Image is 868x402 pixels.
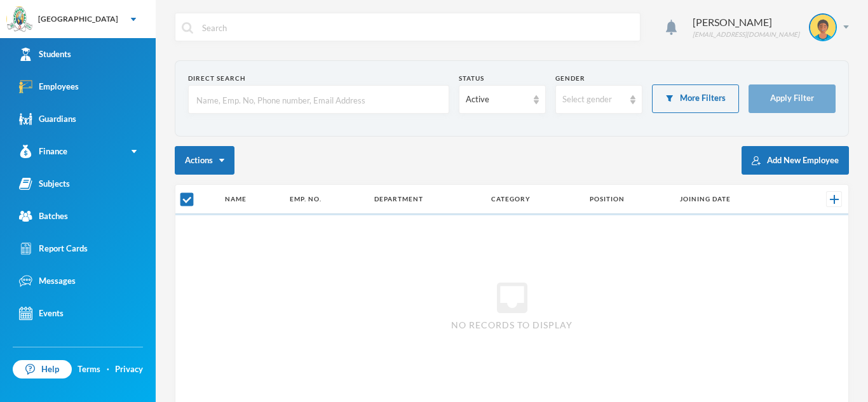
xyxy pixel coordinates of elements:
[107,363,109,376] div: ·
[810,15,836,40] img: STUDENT
[693,30,799,39] div: [EMAIL_ADDRESS][DOMAIN_NAME]
[693,15,799,30] div: [PERSON_NAME]
[492,278,532,318] i: inbox
[182,22,193,34] img: search
[283,185,368,214] th: Emp. No.
[115,363,143,376] a: Privacy
[19,177,70,191] div: Subjects
[674,185,794,214] th: Joining Date
[19,80,79,93] div: Employees
[742,146,849,175] button: Add New Employee
[830,195,839,204] img: +
[19,210,68,223] div: Batches
[562,93,624,106] div: Select gender
[201,13,634,42] input: Search
[19,48,71,61] div: Students
[749,84,836,113] button: Apply Filter
[485,185,583,214] th: Category
[555,74,642,83] div: Gender
[195,86,442,114] input: Name, Emp. No, Phone number, Email Address
[19,242,88,255] div: Report Cards
[19,112,76,126] div: Guardians
[175,146,234,175] button: Actions
[19,274,76,288] div: Messages
[652,84,739,113] button: More Filters
[13,360,72,379] a: Help
[19,145,67,158] div: Finance
[466,93,527,106] div: Active
[451,318,573,332] span: No records to display
[19,307,64,320] div: Events
[7,7,32,32] img: logo
[583,185,674,214] th: Position
[188,74,449,83] div: Direct Search
[368,185,485,214] th: Department
[219,185,283,214] th: Name
[459,74,546,83] div: Status
[38,13,118,25] div: [GEOGRAPHIC_DATA]
[78,363,100,376] a: Terms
